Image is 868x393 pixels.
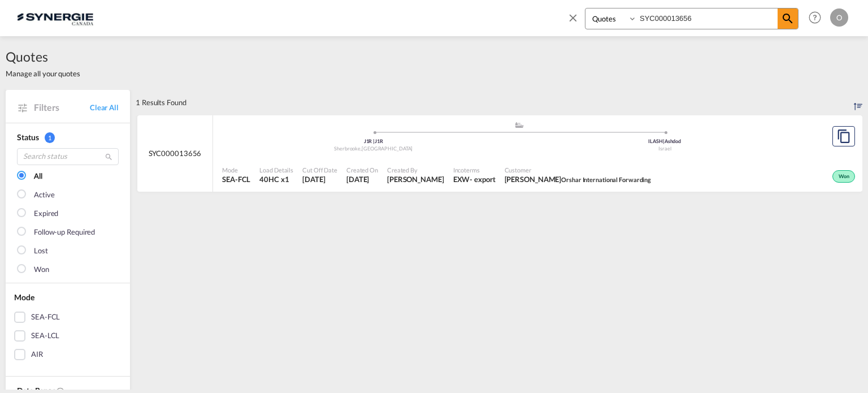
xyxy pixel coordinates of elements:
div: O [830,8,848,27]
md-checkbox: SEA-FCL [14,312,121,323]
span: Filters [34,101,90,114]
span: Customer [505,166,652,174]
button: Copy Quote [832,126,855,146]
span: Created On [346,166,378,174]
md-icon: assets/icons/custom/ship-fill.svg [513,122,526,128]
span: Cut Off Date [302,166,337,174]
span: icon-close [567,8,585,35]
md-icon: icon-magnify [105,153,113,161]
div: Active [34,189,54,201]
div: AIR [31,349,43,360]
a: Clear All [90,102,119,113]
span: icon-magnify [778,8,798,29]
div: Won [34,264,49,275]
div: Help [805,8,830,28]
span: | [663,138,665,144]
span: J1R [364,138,375,144]
span: J1R [375,138,383,144]
span: Incoterms [453,166,496,174]
span: Israel [658,145,671,152]
input: Enter Quotation Number [637,8,778,28]
md-icon: icon-magnify [781,12,795,25]
span: | [373,138,375,144]
span: 31 Jul 2025 [302,174,337,184]
md-icon: assets/icons/custom/copyQuote.svg [837,129,850,143]
span: 1 [45,132,55,143]
md-checkbox: SEA-LCL [14,330,121,342]
span: Atias Luci Orshar International Forwarding [505,174,652,184]
div: Sort by: Created On [854,90,862,115]
span: Status [17,132,38,142]
span: 40HC x 1 [259,174,293,184]
div: Lost [34,245,48,257]
span: Load Details [259,166,293,174]
img: 1f56c880d42311ef80fc7dca854c8e59.png [17,5,93,31]
span: Daniel Dico [387,174,444,184]
span: , [361,145,362,152]
div: SEA-FCL [31,312,60,323]
span: Mode [14,292,34,302]
div: SEA-LCL [31,330,59,342]
div: Won [832,170,855,183]
div: EXW export [453,174,496,184]
div: EXW [453,174,470,184]
div: SYC000013656 assets/icons/custom/ship-fill.svgassets/icons/custom/roll-o-plane.svgOrigin CanadaDe... [137,115,862,192]
span: SYC000013656 [149,148,202,158]
span: [GEOGRAPHIC_DATA] [362,145,413,152]
span: SEA-FCL [222,174,250,184]
span: Orshar International Forwarding [561,176,651,183]
md-icon: icon-close [567,11,579,24]
input: Search status [17,148,119,165]
span: 31 Jul 2025 [346,174,378,184]
span: Won [839,173,852,181]
md-checkbox: AIR [14,349,121,360]
div: Follow-up Required [34,227,95,238]
span: Manage all your quotes [6,68,80,79]
div: All [34,171,42,182]
span: Quotes [6,47,80,66]
div: 1 Results Found [136,90,186,115]
div: Status 1 [17,132,119,143]
span: Sherbrooke [334,145,362,152]
div: Expired [34,208,58,219]
span: Created By [387,166,444,174]
span: Help [805,8,824,27]
span: Mode [222,166,250,174]
span: ILASH Ashdod [648,138,681,144]
div: - export [470,174,495,184]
